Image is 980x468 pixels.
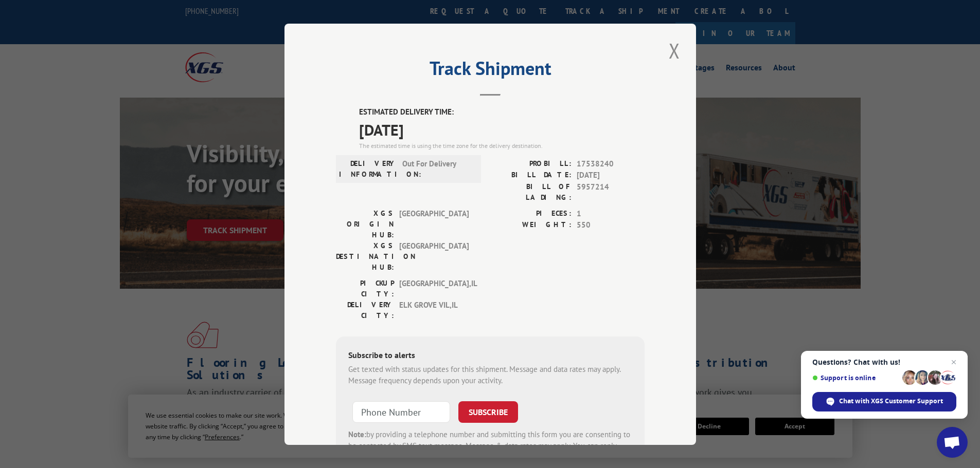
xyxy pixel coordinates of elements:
label: DELIVERY CITY: [336,299,394,321]
span: Chat with XGS Customer Support [812,392,956,411]
div: Subscribe to alerts [348,348,632,363]
label: BILL OF LADING: [490,181,572,202]
label: XGS DESTINATION HUB: [336,240,394,272]
span: [GEOGRAPHIC_DATA] [399,208,469,240]
label: PICKUP CITY: [336,277,394,299]
span: [GEOGRAPHIC_DATA] [399,240,469,272]
label: WEIGHT: [490,219,572,231]
span: [DATE] [359,118,645,141]
label: XGS ORIGIN HUB: [336,208,394,240]
div: by providing a telephone number and submitting this form you are consenting to be contacted by SM... [348,428,632,463]
span: 5957214 [577,181,645,202]
span: [DATE] [577,170,645,181]
label: ESTIMATED DELIVERY TIME: [359,106,645,118]
span: Support is online [812,374,899,382]
span: ELK GROVE VIL , IL [399,299,469,321]
label: PIECES: [490,208,572,219]
label: PROBILL: [490,158,572,170]
div: Get texted with status updates for this shipment. Message and data rates may apply. Message frequ... [348,363,632,386]
span: Out For Delivery [402,158,472,179]
button: Close modal [666,36,683,65]
h2: Track Shipment [336,61,645,81]
input: Phone Number [352,401,450,422]
label: BILL DATE: [490,170,572,181]
strong: Note: [348,429,366,439]
span: Chat with XGS Customer Support [839,397,943,406]
label: DELIVERY INFORMATION: [339,158,397,179]
span: 17538240 [577,158,645,170]
button: SUBSCRIBE [458,401,518,422]
span: 1 [577,208,645,219]
span: Questions? Chat with us! [812,358,956,366]
a: Open chat [937,427,968,458]
div: The estimated time is using the time zone for the delivery destination. [359,141,645,150]
span: 550 [577,219,645,231]
span: [GEOGRAPHIC_DATA] , IL [399,277,469,299]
